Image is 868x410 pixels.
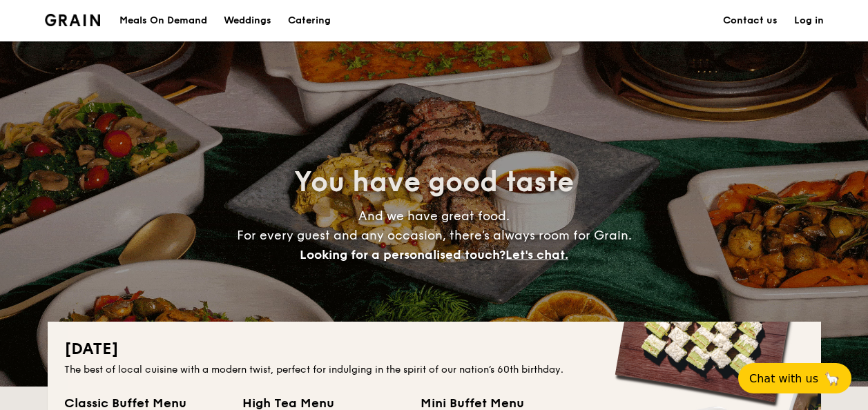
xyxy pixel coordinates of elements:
span: 🦙 [824,371,840,387]
button: Chat with us🦙 [738,363,851,393]
div: The best of local cuisine with a modern twist, perfect for indulging in the spirit of our nation’... [64,363,804,377]
span: Let's chat. [505,247,568,262]
a: Logotype [45,14,101,26]
h2: [DATE] [64,338,804,360]
img: Grain [45,14,101,26]
span: Chat with us [749,372,818,385]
